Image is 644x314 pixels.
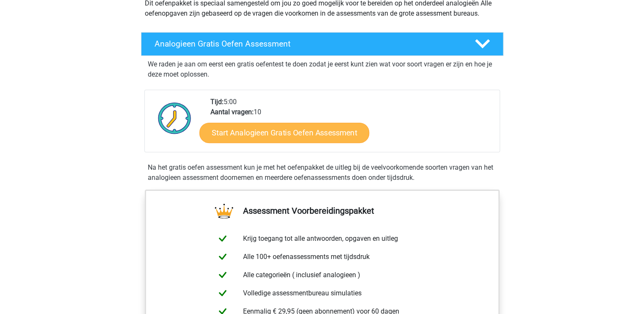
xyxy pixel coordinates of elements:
img: Klok [153,97,196,139]
a: Start Analogieen Gratis Oefen Assessment [199,122,369,143]
h4: Analogieen Gratis Oefen Assessment [155,39,461,49]
p: We raden je aan om eerst een gratis oefentest te doen zodat je eerst kunt zien wat voor soort vra... [148,59,497,80]
div: Na het gratis oefen assessment kun je met het oefenpakket de uitleg bij de veelvoorkomende soorte... [144,163,500,183]
b: Tijd: [210,98,224,106]
b: Aantal vragen: [210,108,254,116]
div: 5:00 10 [204,97,499,152]
a: Analogieen Gratis Oefen Assessment [138,32,507,56]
